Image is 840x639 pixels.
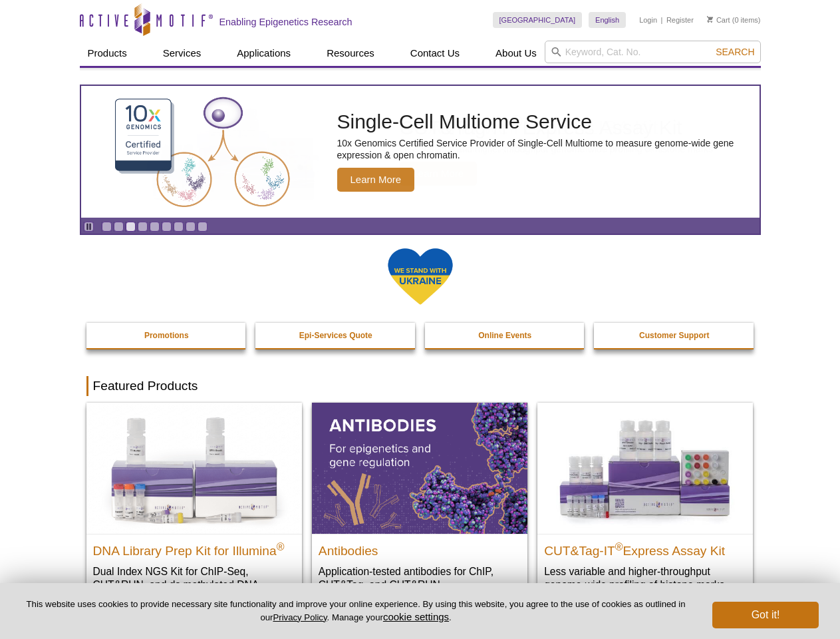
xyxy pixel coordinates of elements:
[126,222,136,232] a: Go to slide 3
[312,403,527,604] a: All Antibodies Antibodies Application-tested antibodies for ChIP, CUT&Tag, and CUT&RUN.
[639,15,657,25] a: Login
[319,538,521,558] h2: Antibodies
[162,222,172,232] a: Go to slide 6
[716,47,754,57] span: Search
[537,403,753,533] img: CUT&Tag-IT® Express Assay Kit
[488,41,545,66] a: About Us
[144,331,189,340] strong: Promotions
[186,222,196,232] a: Go to slide 8
[93,564,295,605] p: Dual Index NGS Kit for ChIP-Seq, CUT&RUN, and ds methylated DNA assays.
[81,86,760,218] article: Single-Cell Multiome Service
[138,222,148,232] a: Go to slide 4
[84,222,94,232] a: Toggle autoplay
[707,16,713,23] img: Your Cart
[80,41,135,66] a: Products
[21,598,690,624] p: This website uses cookies to provide necessary site functionality and improve your online experie...
[639,331,709,340] strong: Customer Support
[712,602,819,628] button: Got it!
[594,323,755,348] a: Customer Support
[425,323,586,348] a: Online Events
[219,16,352,28] h2: Enabling Epigenetics Research
[402,41,468,66] a: Contact Us
[712,46,758,58] button: Search
[86,323,247,348] a: Promotions
[174,222,184,232] a: Go to slide 7
[299,331,372,340] strong: Epi-Services Quote
[387,247,454,306] img: We Stand With Ukraine
[544,538,746,558] h2: CUT&Tag-IT Express Assay Kit
[707,12,761,28] li: (0 items)
[255,323,416,348] a: Epi-Services Quote
[114,222,124,232] a: Go to slide 2
[478,331,531,340] strong: Online Events
[312,403,527,533] img: All Antibodies
[319,41,382,66] a: Resources
[615,540,623,552] sup: ®
[277,540,285,552] sup: ®
[337,112,753,132] h2: Single-Cell Multiome Service
[102,91,302,213] img: Single-Cell Multiome Service
[337,137,753,161] p: 10x Genomics Certified Service Provider of Single-Cell Multiome to measure genome-wide gene expre...
[661,12,663,28] li: |
[545,41,761,63] input: Keyword, Cat. No.
[337,168,415,192] span: Learn More
[198,222,208,232] a: Go to slide 9
[86,376,754,396] h2: Featured Products
[86,403,302,618] a: DNA Library Prep Kit for Illumina DNA Library Prep Kit for Illumina® Dual Index NGS Kit for ChIP-...
[93,538,295,558] h2: DNA Library Prep Kit for Illumina
[229,41,299,66] a: Applications
[666,15,694,25] a: Register
[383,611,449,622] button: cookie settings
[544,564,746,592] p: Less variable and higher-throughput genome-wide profiling of histone marks​.
[707,15,730,25] a: Cart
[81,86,760,218] a: Single-Cell Multiome Service Single-Cell Multiome Service 10x Genomics Certified Service Provider...
[86,403,302,533] img: DNA Library Prep Kit for Illumina
[155,41,210,66] a: Services
[102,222,112,232] a: Go to slide 1
[273,612,327,622] a: Privacy Policy
[493,12,583,28] a: [GEOGRAPHIC_DATA]
[319,564,521,592] p: Application-tested antibodies for ChIP, CUT&Tag, and CUT&RUN.
[150,222,160,232] a: Go to slide 5
[537,403,753,604] a: CUT&Tag-IT® Express Assay Kit CUT&Tag-IT®Express Assay Kit Less variable and higher-throughput ge...
[589,12,626,28] a: English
